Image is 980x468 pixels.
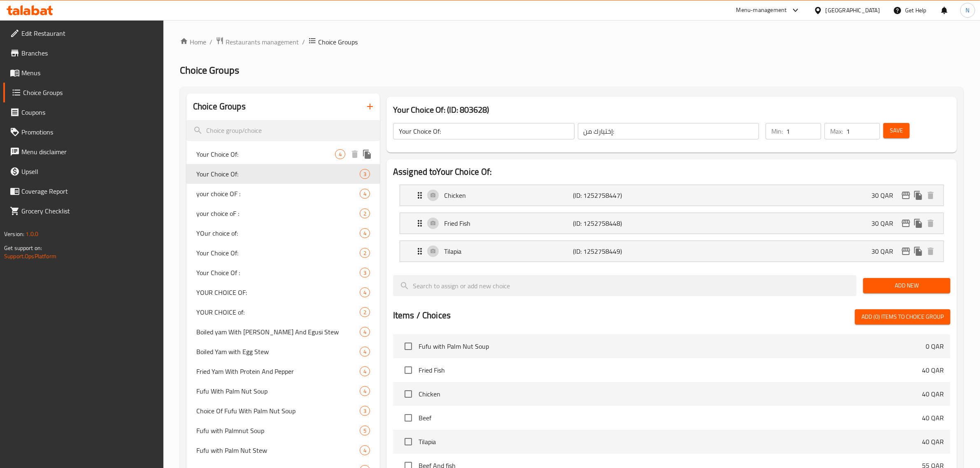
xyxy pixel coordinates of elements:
[186,440,380,460] div: Fufu with Palm Nut Stew4
[900,189,912,202] button: edit
[922,413,944,423] p: 40 QAR
[830,126,843,136] p: Max:
[335,151,345,158] span: 4
[771,126,783,136] p: Min:
[216,37,299,47] a: Restaurants management
[21,48,157,58] span: Branches
[360,327,370,337] div: Choices
[360,229,370,237] span: 4
[186,223,380,243] div: YOur choice of:4
[393,275,857,296] input: search
[21,107,157,117] span: Coupons
[360,387,370,395] span: 4
[966,6,969,15] span: N
[400,361,417,379] span: Select choice
[360,248,370,258] div: Choices
[196,426,360,436] span: Fufu with Palmnut Soup
[360,407,370,415] span: 3
[924,189,937,202] button: delete
[226,37,299,47] span: Restaurants management
[400,241,943,262] div: Expand
[335,149,345,159] div: Choices
[196,386,360,396] span: Fufu With Palm Nut Soup
[196,169,360,179] span: Your Choice Of:
[21,28,157,38] span: Edit Restaurant
[196,406,360,416] span: Choice Of Fufu With Palm Nut Soup
[922,389,944,399] p: 40 QAR
[573,218,659,228] p: (ID: 1252758448)
[573,190,659,200] p: (ID: 1252758447)
[318,37,358,47] span: Choice Groups
[924,217,937,229] button: delete
[196,347,360,357] span: Boiled Yam with Egg Stew
[196,445,360,455] span: Fufu with Palm Nut Stew
[3,23,164,43] a: Edit Restaurant
[210,37,212,47] li: /
[186,302,380,322] div: YOUR CHOICE of:2
[186,120,380,141] input: search
[196,209,360,218] span: your choice oF :
[196,287,360,297] span: YOUR CHOICE OF:
[360,189,370,199] div: Choices
[186,144,380,164] div: Your Choice Of:4deleteduplicate
[444,246,573,256] p: Tilapia
[393,237,950,265] li: Expand
[400,433,417,450] span: Select choice
[21,167,157,176] span: Upsell
[186,381,380,401] div: Fufu With Palm Nut Soup4
[3,102,164,122] a: Coupons
[400,338,417,355] span: Select choice
[180,61,239,79] span: Choice Groups
[3,201,164,221] a: Grocery Checklist
[826,6,880,15] div: [GEOGRAPHIC_DATA]
[26,229,38,239] span: 1.0.0
[186,361,380,381] div: Fried Yam With Protein And Pepper4
[900,245,912,257] button: edit
[186,342,380,361] div: Boiled Yam with Egg Stew4
[23,88,157,97] span: Choice Groups
[360,386,370,396] div: Choices
[360,368,370,375] span: 4
[855,309,950,324] button: Add (0) items to choice group
[419,437,922,447] span: Tilapia
[871,218,900,228] p: 30 QAR
[419,365,922,375] span: Fried Fish
[360,426,370,436] div: Choices
[400,385,417,403] span: Select choice
[193,100,246,113] h2: Choice Groups
[912,217,924,229] button: duplicate
[21,127,157,137] span: Promotions
[444,190,573,200] p: Chicken
[3,181,164,201] a: Coverage Report
[196,307,360,317] span: YOUR CHOICE of:
[3,63,164,83] a: Menus
[360,268,370,278] div: Choices
[186,322,380,342] div: Boiled yam With [PERSON_NAME] And Egusi Stew4
[360,228,370,238] div: Choices
[573,246,659,256] p: (ID: 1252758449)
[360,347,370,357] div: Choices
[180,37,206,47] a: Home
[21,147,157,157] span: Menu disclaimer
[3,43,164,63] a: Branches
[870,280,944,291] span: Add New
[926,341,944,351] p: 0 QAR
[419,341,926,351] span: Fufu with Palm Nut Soup
[863,278,950,293] button: Add New
[186,401,380,421] div: Choice Of Fufu With Palm Nut Soup3
[900,217,912,229] button: edit
[186,184,380,204] div: your choice OF :4
[196,366,360,376] span: Fried Yam With Protein And Pepper
[360,287,370,297] div: Choices
[196,268,360,278] span: Your Choice Of :
[361,148,373,160] button: duplicate
[360,170,370,178] span: 3
[871,246,900,256] p: 30 QAR
[186,164,380,184] div: Your Choice Of:3
[180,37,964,47] nav: breadcrumb
[736,5,787,15] div: Menu-management
[912,189,924,202] button: duplicate
[922,365,944,375] p: 40 QAR
[360,190,370,198] span: 4
[861,312,944,322] span: Add (0) items to choice group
